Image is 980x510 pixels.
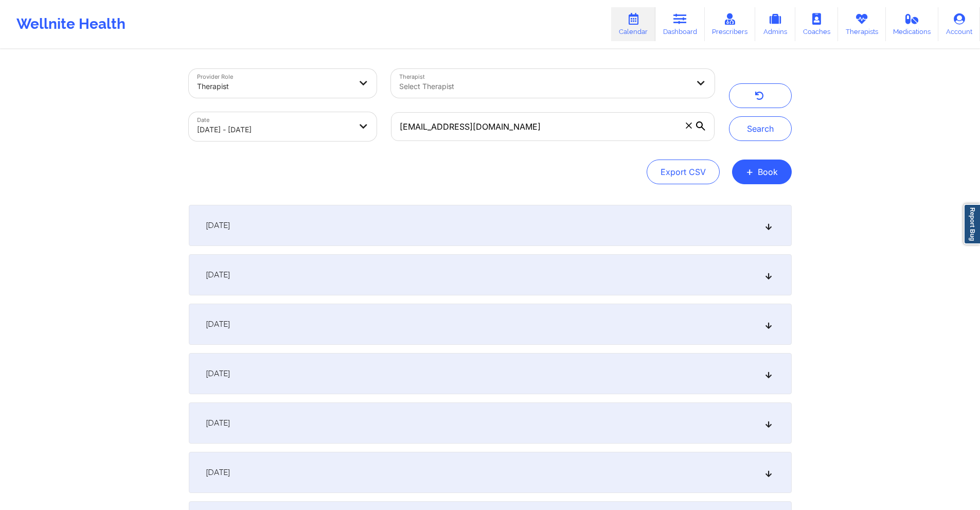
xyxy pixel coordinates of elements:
[391,112,714,141] input: Search by patient email
[838,7,886,41] a: Therapists
[206,368,230,379] span: [DATE]
[655,7,705,41] a: Dashboard
[206,418,230,428] span: [DATE]
[197,75,351,98] div: Therapist
[206,319,230,329] span: [DATE]
[746,169,754,174] span: +
[795,7,838,41] a: Coaches
[732,160,792,184] button: +Book
[705,7,756,41] a: Prescribers
[938,7,980,41] a: Account
[611,7,655,41] a: Calendar
[206,220,230,231] span: [DATE]
[206,270,230,280] span: [DATE]
[886,7,939,41] a: Medications
[729,116,792,141] button: Search
[755,7,795,41] a: Admins
[647,160,720,184] button: Export CSV
[197,118,351,141] div: [DATE] - [DATE]
[964,204,980,244] a: Report Bug
[206,467,230,478] span: [DATE]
